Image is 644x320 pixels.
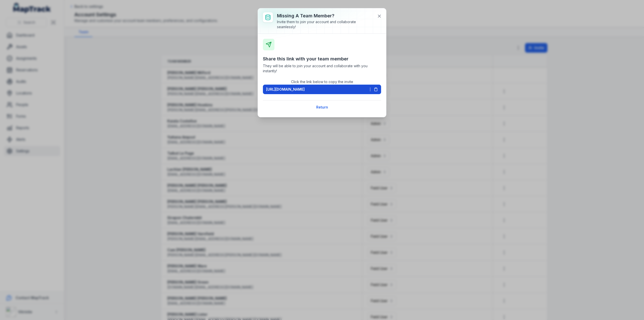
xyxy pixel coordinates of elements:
[263,85,381,94] button: [URL][DOMAIN_NAME]
[263,55,381,62] h3: Share this link with your team member
[313,102,331,112] button: Return
[277,12,373,19] h3: Missing a team member?
[263,63,381,74] span: They will be able to join your account and collaborate with you instantly!
[291,80,353,84] span: Click the link below to copy the invite
[266,87,305,92] span: [URL][DOMAIN_NAME]
[277,19,373,29] div: Invite them to join your account and collaborate seamlessly!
